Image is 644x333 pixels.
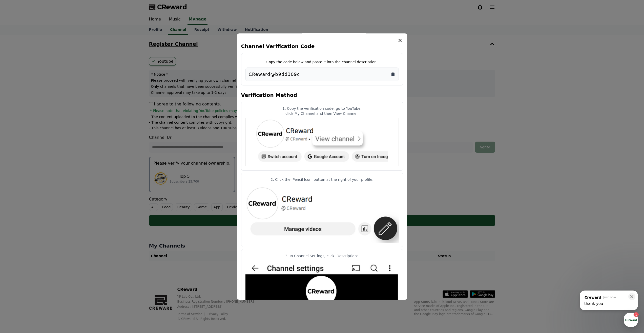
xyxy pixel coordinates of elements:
[241,43,403,49] h4: Channel Verification Code
[245,111,399,116] p: click My Channel and then View Channel.
[2,160,33,173] a: Home
[245,118,399,167] img: channel-registration-guide
[75,168,87,172] span: Settings
[245,177,399,182] p: 2. Click the 'Pencil Icon' button at the right of your profile.
[245,253,399,258] p: 3. In Channel Settings, click 'Description'.
[245,106,399,111] p: 1. Copy the verification code, go to YouTube,
[390,72,396,77] button: Copy to clipboard
[245,184,399,243] img: channel-registration-guide
[51,160,53,164] span: 1
[241,87,403,102] h4: Verification Method
[33,160,65,173] a: 1Messages
[42,168,57,172] span: Messages
[13,168,22,172] span: Home
[249,71,300,78] p: CReward@b9dd309c
[65,160,97,173] a: Settings
[237,33,407,300] div: modal
[249,71,396,78] div: Copy to clipboard
[266,59,378,64] p: Copy the code below and paste it into the channel description.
